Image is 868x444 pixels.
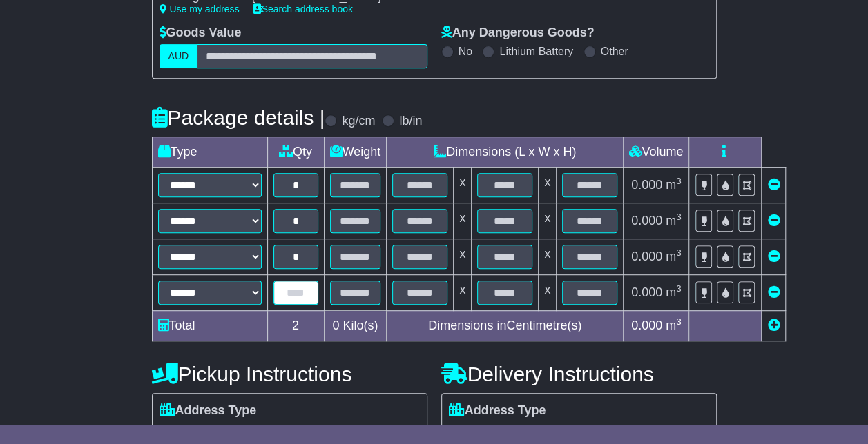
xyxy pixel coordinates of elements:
a: Remove this item [767,178,780,192]
span: Commercial [240,421,312,443]
span: Residential [160,421,226,443]
span: m [666,319,682,332]
td: Dimensions in Centimetre(s) [387,310,624,341]
td: x [454,274,472,310]
h4: Package details | [152,106,325,129]
td: Kilo(s) [324,310,387,341]
span: 0.000 [631,319,662,332]
a: Use my address [160,3,240,14]
td: x [539,274,557,310]
h4: Delivery Instructions [441,363,717,385]
sup: 3 [676,283,682,294]
span: 0.000 [631,285,662,299]
sup: 3 [676,176,682,186]
a: Add new item [767,319,780,332]
label: Goods Value [160,26,242,41]
span: Air & Sea Depot [326,421,419,443]
td: x [539,167,557,203]
td: Qty [267,137,324,167]
td: Type [152,137,267,167]
td: 2 [267,310,324,341]
a: Remove this item [767,214,780,228]
span: Commercial [530,421,601,443]
a: Remove this item [767,250,780,263]
td: x [454,239,472,274]
a: Search address book [253,3,353,14]
label: Any Dangerous Goods? [441,26,595,41]
h4: Pickup Instructions [152,363,427,385]
span: 0.000 [631,250,662,263]
span: 0.000 [631,214,662,228]
td: x [454,203,472,239]
span: Air & Sea Depot [615,421,708,443]
span: Residential [449,421,516,443]
td: Total [152,310,267,341]
a: Remove this item [767,285,780,299]
label: Other [601,45,628,58]
label: Address Type [160,403,257,418]
label: lb/in [399,114,422,129]
label: AUD [160,44,198,68]
span: m [666,178,682,192]
label: No [459,45,472,58]
td: Dimensions (L x W x H) [387,137,624,167]
sup: 3 [676,316,682,327]
sup: 3 [676,212,682,222]
span: m [666,285,682,299]
sup: 3 [676,248,682,258]
span: m [666,250,682,263]
label: kg/cm [342,114,375,129]
td: x [539,203,557,239]
td: Weight [324,137,387,167]
td: x [454,167,472,203]
span: 0 [332,319,339,332]
label: Lithium Battery [499,45,573,58]
span: m [666,214,682,228]
td: x [539,239,557,274]
label: Address Type [449,403,546,418]
td: Volume [624,137,689,167]
span: 0.000 [631,178,662,192]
